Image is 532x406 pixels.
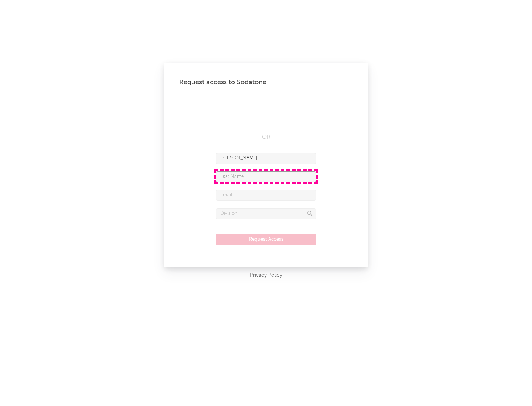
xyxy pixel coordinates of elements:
[216,171,316,182] input: Last Name
[216,153,316,164] input: First Name
[216,190,316,201] input: Email
[216,133,316,142] div: OR
[179,78,353,87] div: Request access to Sodatone
[216,208,316,219] input: Division
[250,271,282,280] a: Privacy Policy
[216,234,316,245] button: Request Access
